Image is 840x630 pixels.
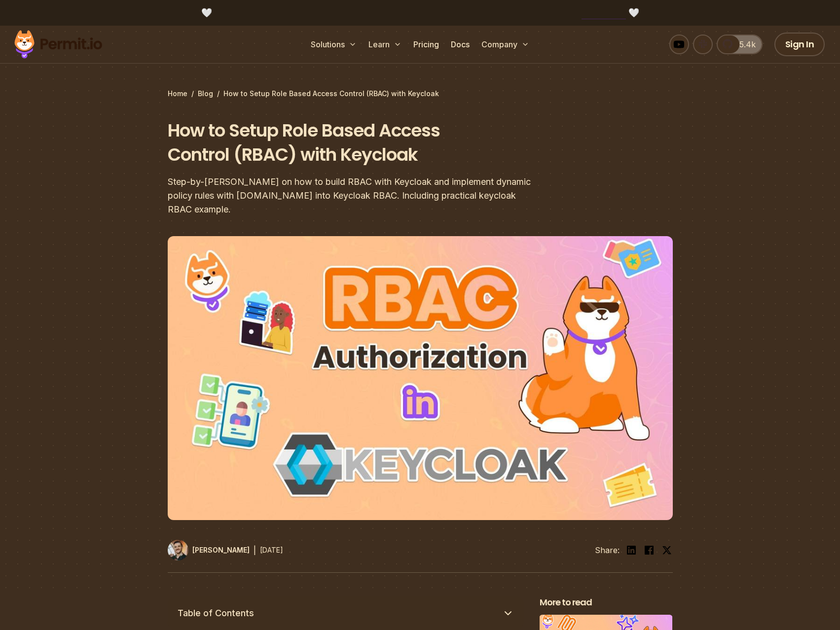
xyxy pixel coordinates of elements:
h2: More to read [540,596,673,609]
a: Sign In [774,33,825,56]
a: 5.4k [717,35,763,54]
span: Table of Contents [178,606,254,620]
button: Solutions [307,35,361,54]
img: facebook [643,544,655,556]
div: / / [168,89,673,99]
li: Share: [595,544,620,556]
button: Learn [365,35,405,54]
p: [PERSON_NAME] [192,545,250,555]
div: | [254,544,256,556]
h1: How to Setup Role Based Access Control (RBAC) with Keycloak [168,118,547,167]
img: How to Setup Role Based Access Control (RBAC) with Keycloak [168,236,673,520]
div: Step-by-[PERSON_NAME] on how to build RBAC with Keycloak and implement dynamic policy rules with ... [168,175,547,216]
time: [DATE] [260,546,283,554]
img: Daniel Bass [168,540,188,560]
a: Blog [198,89,213,99]
img: linkedin [625,544,637,556]
a: Docs [447,35,474,54]
img: Permit logo [10,28,107,61]
a: Try it here [582,6,626,19]
a: [PERSON_NAME] [168,540,250,560]
span: [DOMAIN_NAME] - Permit's New Platform for Enterprise-Grade AI Agent Security | [215,6,626,19]
span: 5.4k [733,38,756,50]
button: Company [477,35,533,54]
div: 🤍 🤍 [24,6,816,20]
img: twitter [662,545,672,555]
button: Table of Contents [168,596,524,630]
a: Home [168,89,187,99]
a: Pricing [409,35,443,54]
